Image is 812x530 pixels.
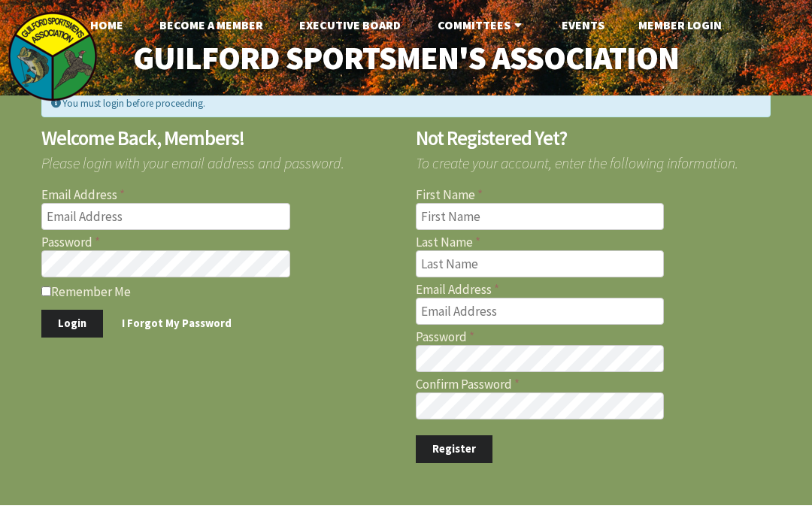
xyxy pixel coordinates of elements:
label: Last Name [416,236,771,249]
label: Email Address [41,189,397,201]
span: To create your account, enter the following information. [416,148,771,171]
a: Events [550,10,617,40]
button: Login [41,310,103,338]
button: Register [416,435,492,463]
a: Become A Member [147,10,275,40]
label: Email Address [416,283,771,296]
a: Member Login [626,10,734,40]
a: I Forgot My Password [105,310,248,338]
img: logo_sm.png [8,11,98,101]
input: Last Name [416,250,665,277]
span: Please login with your email address and password. [41,148,397,171]
input: Email Address [416,298,665,325]
label: Confirm Password [416,378,771,391]
label: First Name [416,189,771,201]
input: Email Address [41,203,290,230]
label: Remember Me [41,283,397,298]
h2: Not Registered Yet? [416,129,771,149]
label: Password [41,236,397,249]
a: Guilford Sportsmen's Association [105,30,707,86]
div: You must login before proceeding. [41,90,771,117]
a: Home [78,10,135,40]
a: Executive Board [287,10,413,40]
input: Remember Me [41,286,51,296]
a: Committees [426,10,538,40]
h2: Welcome Back, Members! [41,129,397,149]
label: Password [416,331,771,344]
input: First Name [416,203,665,230]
